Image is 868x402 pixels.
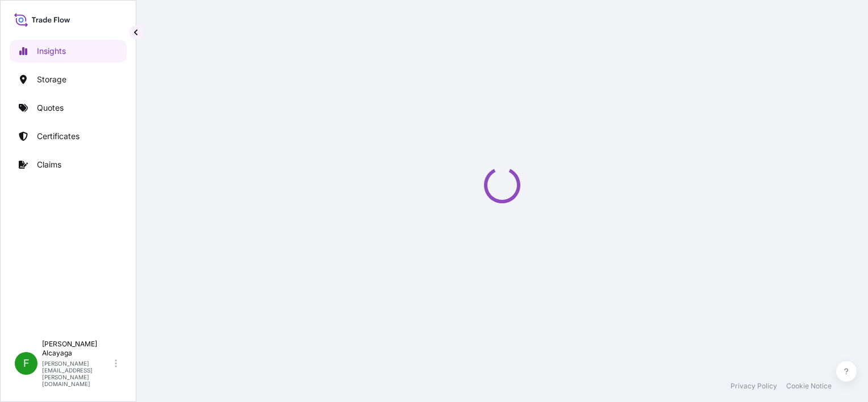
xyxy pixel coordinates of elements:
p: Quotes [37,102,64,114]
a: Storage [10,68,127,91]
a: Cookie Notice [786,382,832,391]
a: Claims [10,153,127,176]
p: [PERSON_NAME][EMAIL_ADDRESS][PERSON_NAME][DOMAIN_NAME] [42,360,112,387]
p: Storage [37,74,66,85]
p: Claims [37,159,61,170]
p: Certificates [37,131,80,142]
a: Insights [10,40,127,62]
span: F [23,358,30,369]
p: [PERSON_NAME] Alcayaga [42,340,112,358]
a: Privacy Policy [731,382,777,391]
a: Quotes [10,97,127,119]
p: Insights [37,45,66,57]
a: Certificates [10,125,127,148]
